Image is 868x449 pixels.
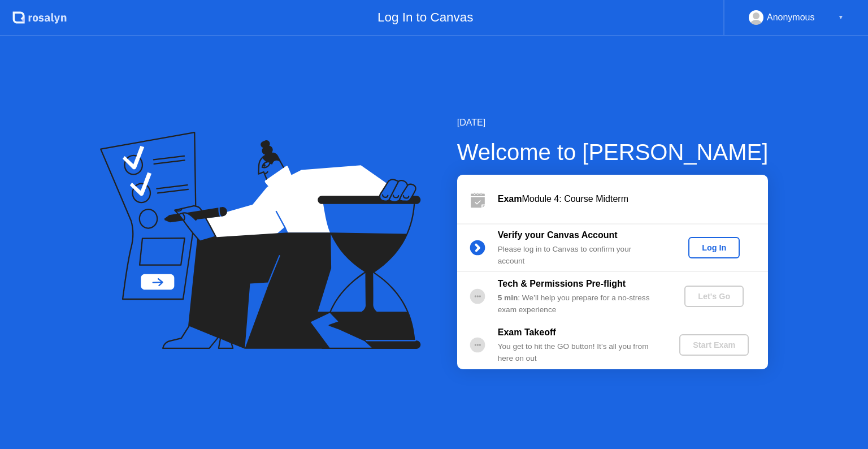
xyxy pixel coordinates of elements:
div: Welcome to [PERSON_NAME] [457,135,769,169]
div: Log In [693,243,735,252]
button: Log In [688,237,740,258]
div: Module 4: Course Midterm [498,192,768,206]
div: Start Exam [684,340,744,349]
b: 5 min [498,293,518,302]
b: Exam Takeoff [498,327,556,337]
div: ▼ [838,10,844,25]
div: Anonymous [767,10,815,25]
div: [DATE] [457,116,769,129]
b: Tech & Permissions Pre-flight [498,279,626,288]
b: Exam [498,194,522,204]
b: Verify your Canvas Account [498,230,618,240]
button: Let's Go [684,286,744,307]
div: You get to hit the GO button! It’s all you from here on out [498,341,661,364]
button: Start Exam [679,334,749,356]
div: : We’ll help you prepare for a no-stress exam experience [498,292,661,316]
div: Please log in to Canvas to confirm your account [498,244,661,267]
div: Let's Go [689,292,739,301]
